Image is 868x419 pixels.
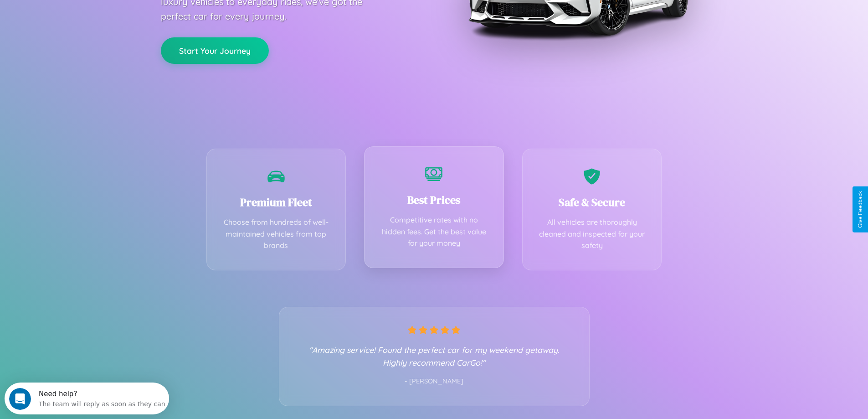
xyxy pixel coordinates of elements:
[9,388,31,410] iframe: Intercom live chat
[34,15,161,25] div: The team will reply as soon as they can
[378,214,490,249] p: Competitive rates with no hidden fees. Get the best value for your money
[34,8,161,15] div: Need help?
[536,217,648,252] p: All vehicles are thoroughly cleaned and inspected for your safety
[857,191,863,228] div: Give Feedback
[4,4,169,29] div: Open Intercom Messenger
[536,195,648,210] h3: Safe & Secure
[221,195,332,210] h3: Premium Fleet
[5,383,169,414] iframe: Intercom live chat discovery launcher
[378,192,490,207] h3: Best Prices
[161,37,269,64] button: Start Your Journey
[298,376,571,388] p: - [PERSON_NAME]
[221,217,332,252] p: Choose from hundreds of well-maintained vehicles from top brands
[298,343,571,369] p: "Amazing service! Found the perfect car for my weekend getaway. Highly recommend CarGo!"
